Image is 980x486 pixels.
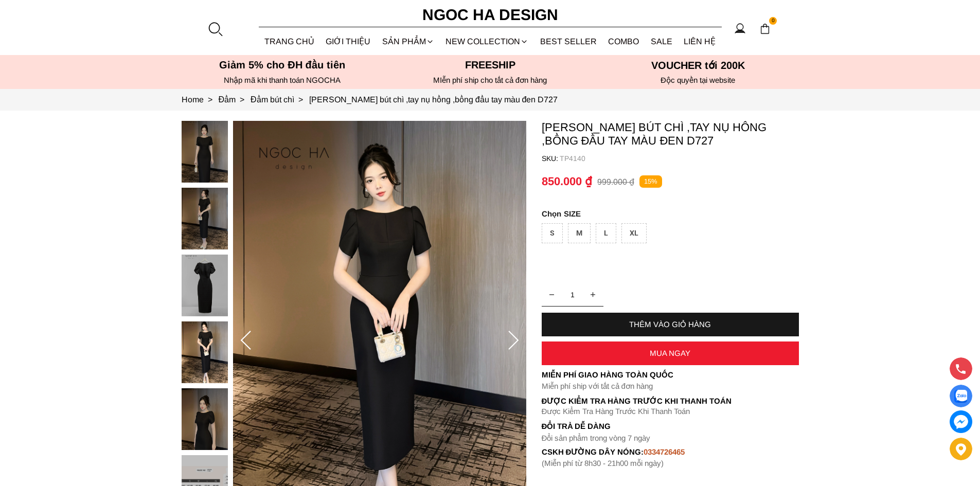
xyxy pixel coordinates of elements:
[678,28,722,55] a: LIÊN HỆ
[954,390,967,403] img: Display image
[542,320,799,329] div: THÊM VÀO GIỎ HÀNG
[542,121,799,148] p: [PERSON_NAME] bút chì ,tay nụ hồng ,bồng đầu tay màu đen D727
[596,223,616,243] div: L
[644,447,685,456] font: 0334726465
[182,121,228,183] img: Alice Dress_Đầm bút chì ,tay nụ hồng ,bồng đầu tay màu đen D727_mini_0
[542,175,592,188] p: 850.000 ₫
[597,59,799,71] h5: VOUCHER tới 200K
[389,76,591,85] h6: MIễn phí ship cho tất cả đơn hàng
[224,76,341,84] font: Nhập mã khi thanh toán NGOCHA
[639,175,662,188] p: 15%
[413,3,567,27] a: Ngoc Ha Design
[597,177,634,187] p: 999.000 ₫
[542,397,799,406] p: Được Kiểm Tra Hàng Trước Khi Thanh Toán
[182,388,228,450] img: Alice Dress_Đầm bút chì ,tay nụ hồng ,bồng đầu tay màu đen D727_mini_4
[219,59,345,70] font: Giảm 5% cho ĐH đầu tiên
[542,209,799,218] p: SIZE
[182,95,219,104] a: Link to Home
[542,434,651,442] font: Đổi sản phẩm trong vòng 7 ngày
[182,188,228,249] img: Alice Dress_Đầm bút chì ,tay nụ hồng ,bồng đầu tay màu đen D727_mini_1
[645,28,679,55] a: SALE
[542,370,673,379] font: Miễn phí giao hàng toàn quốc
[542,422,799,430] h6: Đổi trả dễ dàng
[309,95,558,104] a: Link to Alice Dress_Đầm bút chì ,tay nụ hồng ,bồng đầu tay màu đen D727
[542,284,603,305] input: Quantity input
[560,154,799,163] p: TP4140
[542,382,653,390] font: Miễn phí ship với tất cả đơn hàng
[182,321,228,383] img: Alice Dress_Đầm bút chì ,tay nụ hồng ,bồng đầu tay màu đen D727_mini_3
[542,447,644,456] font: cskh đường dây nóng:
[621,223,647,243] div: XL
[542,407,799,416] p: Được Kiểm Tra Hàng Trước Khi Thanh Toán
[568,223,591,243] div: M
[204,95,217,104] span: >
[542,223,563,243] div: S
[542,459,664,467] font: (Miễn phí từ 8h30 - 21h00 mỗi ngày)
[294,95,307,104] span: >
[377,28,440,55] div: SẢN PHẨM
[542,154,560,163] h6: SKU:
[182,255,228,316] img: Alice Dress_Đầm bút chì ,tay nụ hồng ,bồng đầu tay màu đen D727_mini_2
[759,23,771,34] img: img-CART-ICON-ksit0nf1
[950,385,972,407] a: Display image
[597,76,799,85] h6: Độc quyền tại website
[602,28,645,55] a: Combo
[465,59,515,70] font: Freeship
[219,95,251,104] a: Link to Đầm
[534,28,603,55] a: BEST SELLER
[542,349,799,357] div: MUA NGAY
[251,95,309,104] a: Link to Đầm bút chì
[259,28,320,55] a: TRANG CHỦ
[769,17,777,25] span: 0
[236,95,248,104] span: >
[320,28,377,55] a: GIỚI THIỆU
[440,28,534,55] a: NEW COLLECTION
[950,410,972,433] a: messenger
